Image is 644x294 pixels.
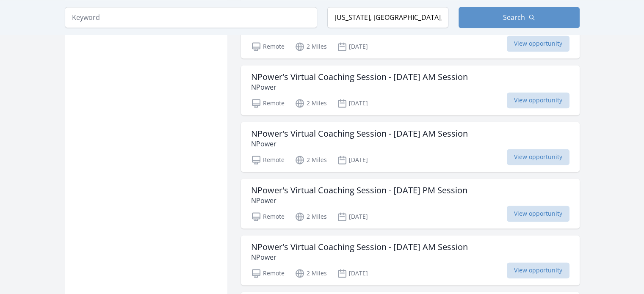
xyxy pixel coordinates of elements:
p: [DATE] [337,98,368,108]
p: [DATE] [337,268,368,278]
h3: NPower's Virtual Coaching Session - [DATE] PM Session [251,185,467,195]
a: NPower's Virtual Coaching Session - [DATE] PM Session NPower Remote 2 Miles [DATE] View opportunity [241,179,580,228]
span: View opportunity [507,36,569,52]
h3: NPower's Virtual Coaching Session - [DATE] AM Session [251,129,468,139]
input: Location [327,7,448,28]
p: 2 Miles [295,212,327,222]
p: Remote [251,155,285,165]
p: [DATE] [337,41,368,52]
input: Keyword [65,7,317,28]
a: NPower's Virtual Coaching Session - [DATE] AM Session NPower Remote 2 Miles [DATE] View opportunity [241,122,580,172]
p: [DATE] [337,212,368,222]
span: View opportunity [507,149,569,165]
a: NPower's Virtual Coaching Session - [DATE] AM Session NPower Remote 2 Miles [DATE] View opportunity [241,65,580,115]
a: NPower's Virtual Coaching Session - [DATE] AM Session NPower Remote 2 Miles [DATE] View opportunity [241,235,580,285]
p: 2 Miles [295,98,327,108]
p: Remote [251,98,285,108]
span: View opportunity [507,262,569,278]
p: 2 Miles [295,155,327,165]
p: NPower [251,195,467,206]
p: NPower [251,252,468,262]
p: 2 Miles [295,268,327,278]
h3: NPower's Virtual Coaching Session - [DATE] AM Session [251,242,468,252]
p: Remote [251,41,285,52]
p: Remote [251,268,285,278]
p: Remote [251,212,285,222]
span: View opportunity [507,206,569,222]
p: NPower [251,82,468,92]
p: 2 Miles [295,41,327,52]
p: [DATE] [337,155,368,165]
h3: NPower's Virtual Coaching Session - [DATE] AM Session [251,72,468,82]
span: Search [503,12,525,22]
span: View opportunity [507,92,569,108]
button: Search [459,7,580,28]
p: NPower [251,139,468,149]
